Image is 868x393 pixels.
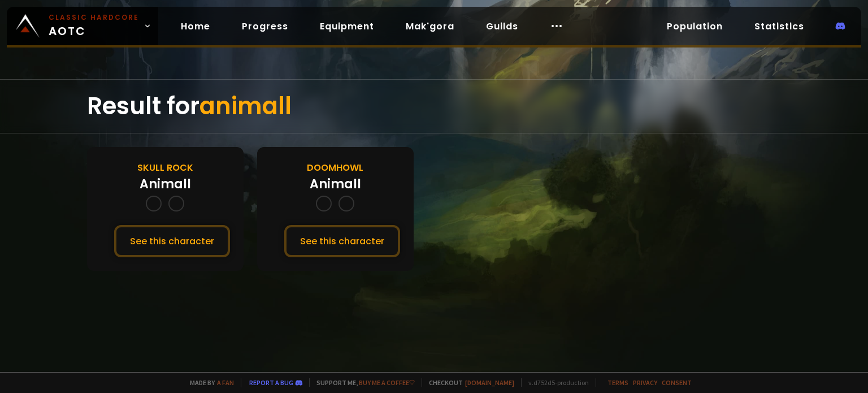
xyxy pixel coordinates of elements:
span: Checkout [422,378,514,387]
a: a fan [217,378,234,387]
span: v. d752d5 - production [521,378,589,387]
button: See this character [284,225,400,257]
span: AOTC [49,12,139,40]
div: Animall [310,175,361,193]
a: Statistics [745,15,813,38]
a: Privacy [633,378,657,387]
a: Home [172,15,219,38]
a: Equipment [311,15,383,38]
a: Report a bug [249,378,293,387]
div: Doomhowl [307,161,363,175]
a: Terms [607,378,628,387]
a: Buy me a coffee [359,378,415,387]
a: Consent [662,378,692,387]
a: Progress [233,15,297,38]
div: Skull Rock [137,161,193,175]
span: Made by [183,378,234,387]
a: Classic HardcoreAOTC [7,7,158,45]
div: Animall [140,175,191,193]
a: Population [658,15,732,38]
div: Result for [87,80,782,133]
span: Support me, [309,378,415,387]
a: Mak'gora [397,15,463,38]
button: See this character [114,225,230,257]
a: Guilds [477,15,527,38]
small: Classic Hardcore [49,12,139,23]
span: animall [199,89,292,123]
a: [DOMAIN_NAME] [465,378,514,387]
